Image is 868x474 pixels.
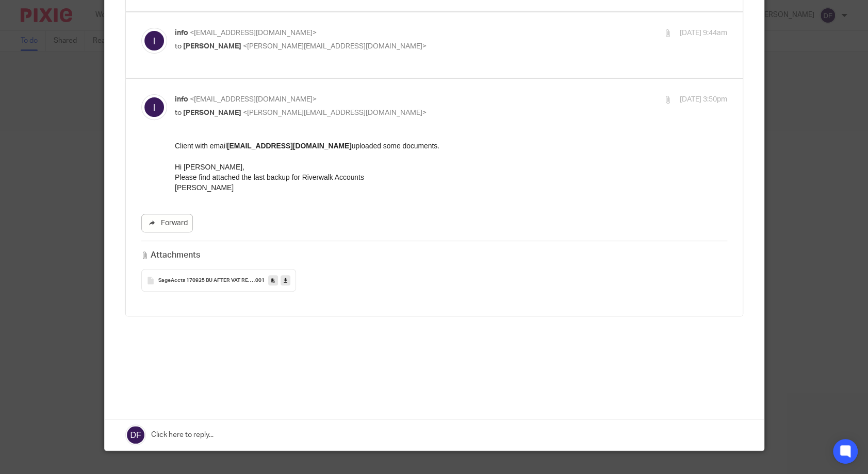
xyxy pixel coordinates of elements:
span: <[EMAIL_ADDRESS][DOMAIN_NAME]> [190,29,317,37]
button: SageAccts 170925 BU AFTER VAT REC MAY-[DATE] 12582.001 [141,269,296,292]
span: <[PERSON_NAME][EMAIL_ADDRESS][DOMAIN_NAME]> [243,43,427,50]
p: [DATE] 3:50pm [680,94,727,105]
span: .001 [254,278,265,284]
span: to [175,43,182,50]
strong: [EMAIL_ADDRESS][DOMAIN_NAME] [52,1,177,9]
p: [DATE] 9:44am [680,28,727,39]
span: [PERSON_NAME] [183,109,241,116]
span: <[EMAIL_ADDRESS][DOMAIN_NAME]> [190,96,317,103]
img: svg%3E [141,28,167,54]
span: info [175,29,188,37]
img: svg%3E [141,94,167,120]
span: SageAccts 170925 BU AFTER VAT REC MAY-[DATE] 12582 [158,278,254,284]
span: <[PERSON_NAME][EMAIL_ADDRESS][DOMAIN_NAME]> [243,109,427,116]
span: to [175,109,182,116]
a: Forward [141,214,193,232]
span: info [175,96,188,103]
h3: Attachments [141,249,200,261]
span: [PERSON_NAME] [183,43,241,50]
